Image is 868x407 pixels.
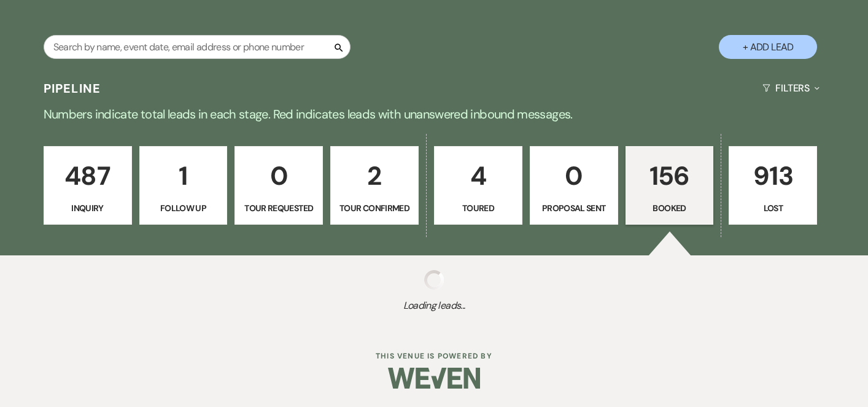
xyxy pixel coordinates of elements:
[626,146,714,225] a: 156Booked
[242,201,315,215] p: Tour Requested
[634,155,706,196] p: 156
[44,80,101,97] h3: Pipeline
[147,155,220,196] p: 1
[538,155,610,196] p: 0
[234,146,323,225] a: 0Tour Requested
[338,201,411,215] p: Tour Confirmed
[634,201,706,215] p: Booked
[530,146,618,225] a: 0Proposal Sent
[719,35,817,59] button: + Add Lead
[442,201,514,215] p: Toured
[388,357,480,400] img: Weven Logo
[242,155,315,196] p: 0
[442,155,514,196] p: 4
[737,155,809,196] p: 913
[44,298,825,313] span: Loading leads...
[424,270,444,290] img: loading spinner
[147,201,220,215] p: Follow Up
[52,201,124,215] p: Inquiry
[737,201,809,215] p: Lost
[538,201,610,215] p: Proposal Sent
[338,155,411,196] p: 2
[330,146,419,225] a: 2Tour Confirmed
[52,155,124,196] p: 487
[434,146,522,225] a: 4Toured
[729,146,817,225] a: 913Lost
[139,146,228,225] a: 1Follow Up
[758,72,824,104] button: Filters
[44,146,132,225] a: 487Inquiry
[44,35,351,59] input: Search by name, event date, email address or phone number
